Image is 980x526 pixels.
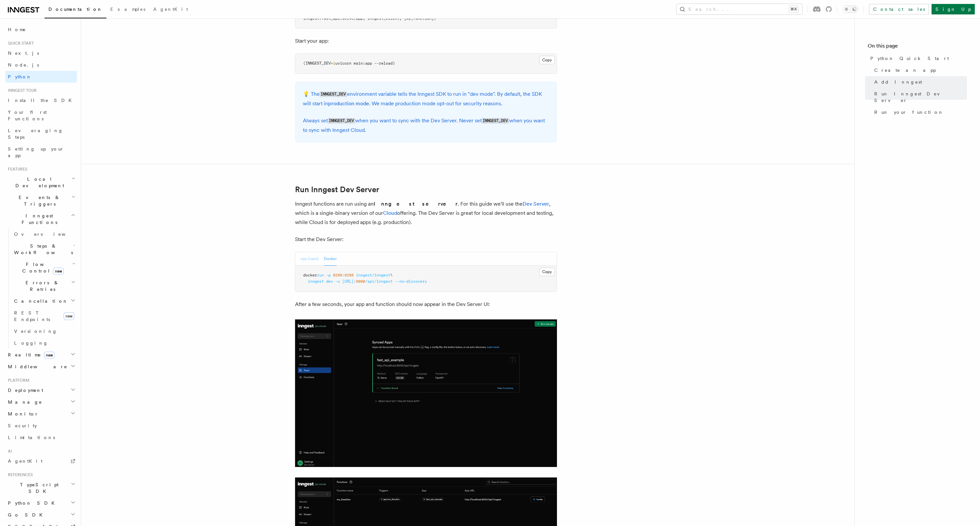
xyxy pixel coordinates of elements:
button: Toggle dark mode [842,5,858,13]
span: Your first Functions [8,110,47,121]
span: Go SDK [5,512,46,518]
a: Python [5,71,77,83]
a: Create an app [872,64,967,76]
span: inngest/inngest [356,273,390,277]
span: Python SDK [5,500,59,506]
p: Start your app: [295,36,557,46]
button: Docker [324,252,337,266]
span: uvicorn main:app --reload) [335,61,395,66]
p: Always set when you want to sync with the Dev Server. Never set when you want to sync with Innges... [303,116,549,135]
span: Cancellation [11,298,68,304]
button: Errors & Retries [11,277,77,295]
span: dev [326,279,333,284]
span: AgentKit [8,458,43,464]
span: = [331,61,333,66]
a: Examples [106,2,149,18]
span: 8000 [356,279,365,284]
button: Local Development [5,173,77,192]
h4: On this page [868,42,967,52]
span: Errors & Retries [11,279,71,293]
span: -p [326,273,331,277]
span: new [44,352,55,359]
span: Manage [5,399,42,405]
a: Leveraging Steps [5,125,77,143]
span: serve [342,16,354,21]
a: Dev Server [523,201,549,207]
span: Run your function [874,109,944,115]
button: Realtimenew [5,349,77,361]
p: 💡 The environment variable tells the Inngest SDK to run in "dev mode". By default, the SDK will s... [303,90,549,108]
span: Leveraging Steps [8,128,63,140]
span: Node.js [8,62,39,68]
a: AgentKit [149,2,192,18]
span: \ [390,273,393,277]
span: REST Endpoints [14,310,50,322]
span: /api/inngest [365,279,393,284]
span: Deployment [5,387,43,394]
span: Middleware [5,363,67,370]
span: run [317,273,324,277]
a: Install the SDK [5,94,77,106]
button: Python SDK [5,497,77,509]
a: Logging [11,337,77,349]
span: . [340,16,342,21]
span: Steps & Workflows [11,243,73,256]
span: AgentKit [153,7,188,12]
span: Logging [14,340,48,346]
p: Inngest functions are run using an . For this guide we'll use the , which is a single-binary vers... [295,199,557,227]
span: . [319,16,322,21]
button: Flow Controlnew [11,258,77,277]
span: Install the SDK [8,98,76,103]
button: Steps & Workflows [11,240,77,258]
span: Flow Control [11,261,72,274]
code: INNGEST_DEV [320,91,347,97]
span: 1 [333,61,335,66]
a: Next.js [5,47,77,59]
div: Inngest Functions [5,228,77,349]
span: Platform [5,378,29,383]
span: Limitations [8,435,55,440]
a: Setting up your app [5,143,77,161]
span: new [64,312,74,320]
span: 8288 [344,273,354,277]
span: Add Inngest [874,79,922,85]
span: Python [8,74,32,79]
a: REST Endpointsnew [11,307,77,325]
a: Documentation [45,2,106,18]
span: [URL]: [342,279,356,284]
span: Examples [110,7,145,12]
a: Versioning [11,325,77,337]
a: Python Quick Start [868,52,967,64]
p: Start the Dev Server: [295,235,557,244]
span: docker [303,273,317,277]
strong: Inngest server [374,201,458,207]
a: Contact sales [869,4,929,14]
button: Copy [539,268,555,276]
span: Security [8,423,37,428]
span: Overview [14,232,82,237]
button: Monitor [5,408,77,420]
a: Limitations [5,432,77,443]
a: Run your function [872,106,967,118]
span: Local Development [5,176,71,189]
span: 8288 [333,273,342,277]
a: AgentKit [5,455,77,467]
a: Cloud [383,210,397,216]
span: Inngest Functions [5,212,71,226]
span: Next.js [8,51,39,56]
span: Run Inngest Dev Server [874,91,967,104]
a: Run Inngest Dev Server [295,185,379,194]
button: Cancellation [11,295,77,307]
button: Search...⌘K [676,4,802,14]
span: (app, inngest_client, [my_function]) [354,16,436,21]
button: Events & Triggers [5,192,77,210]
kbd: ⌘K [789,6,798,12]
span: Documentation [48,7,102,12]
span: fast_api [322,16,340,21]
a: Sign Up [932,4,975,14]
span: Setting up your app [8,146,64,158]
code: INNGEST_DEV [482,118,509,124]
span: : [342,273,344,277]
span: Events & Triggers [5,194,71,207]
button: Inngest Functions [5,210,77,228]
